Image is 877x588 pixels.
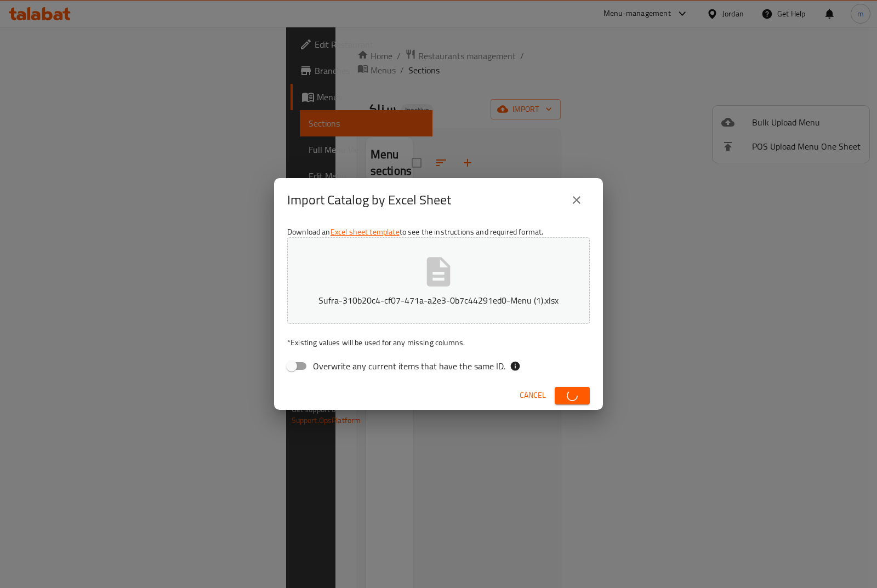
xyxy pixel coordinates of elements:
button: Cancel [515,385,550,406]
span: Cancel [520,389,546,402]
span: Overwrite any current items that have the same ID. [313,359,505,373]
div: Download an to see the instructions and required format. [274,222,603,381]
button: Sufra-310b20c4-cf07-471a-a2e3-0b7c44291ed0-Menu (1).xlsx [287,237,590,324]
button: close [563,187,590,213]
a: Excel sheet template [331,225,400,239]
h2: Import Catalog by Excel Sheet [287,191,451,209]
p: Sufra-310b20c4-cf07-471a-a2e3-0b7c44291ed0-Menu (1).xlsx [304,294,573,307]
svg: If the overwrite option isn't selected, then the items that match an existing ID will be ignored ... [510,361,521,372]
p: Existing values will be used for any missing columns. [287,337,590,348]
